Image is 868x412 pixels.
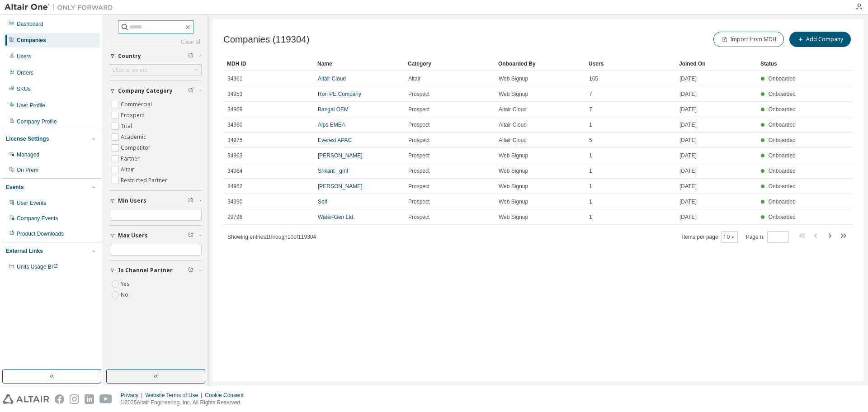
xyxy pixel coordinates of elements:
span: Prospect [408,152,429,159]
label: Yes [121,279,132,289]
div: MDH ID [227,57,310,71]
a: Ron PE Company [318,91,361,97]
div: Orders [17,69,33,76]
a: Clear all [110,38,202,46]
span: [DATE] [679,152,697,159]
span: Showing entries 1 through 10 of 119304 [227,234,316,240]
div: External Links [6,247,43,255]
span: Onboarded [769,137,796,143]
span: Units Usage BI [17,264,58,270]
span: [DATE] [679,121,697,128]
a: Water-Gen Ltd. [318,214,355,220]
span: Is Channel Partner [118,267,173,274]
span: 34962 [227,183,242,190]
div: Status [760,57,798,71]
span: 1 [589,183,592,190]
span: Altair [408,75,420,82]
span: 1 [589,213,592,221]
span: [DATE] [679,167,697,175]
span: Max Users [118,232,148,239]
span: Prospect [408,90,429,98]
a: [PERSON_NAME] [318,152,363,159]
span: Onboarded [769,199,796,205]
span: 1 [589,198,592,205]
a: Everest APAC [318,137,352,143]
label: Altair [121,164,136,175]
span: Prospect [408,106,429,113]
span: Onboarded [769,214,796,220]
span: Onboarded [769,122,796,128]
div: Onboarded By [498,57,581,71]
span: Altair Cloud [499,137,527,144]
div: Cookie Consent [205,392,249,399]
div: Users [589,57,672,71]
div: Company Profile [17,118,57,125]
div: Website Terms of Use [145,392,205,399]
a: Srikant _gml [318,168,348,174]
span: Altair Cloud [499,106,527,113]
span: Onboarded [769,91,796,97]
button: 10 [723,233,736,241]
span: 34953 [227,90,242,98]
label: Competitor [121,142,152,153]
span: [DATE] [679,137,697,144]
a: [PERSON_NAME] [318,183,363,189]
button: Company Category [110,81,202,101]
span: Prospect [408,198,429,205]
span: Items per page [682,231,738,243]
span: Web Signup [499,152,528,159]
span: Prospect [408,213,429,221]
span: 34990 [227,198,242,205]
label: Commercial [121,99,154,110]
span: Prospect [408,183,429,190]
span: [DATE] [679,75,697,82]
img: facebook.svg [55,394,64,404]
div: Product Downloads [17,230,64,237]
span: [DATE] [679,106,697,113]
button: Max Users [110,226,202,246]
div: License Settings [6,135,49,142]
span: 5 [589,137,592,144]
div: Users [17,53,31,60]
button: Is Channel Partner [110,260,202,280]
span: Onboarded [769,106,796,113]
span: Prospect [408,121,429,128]
span: Page n. [746,231,789,243]
span: Clear filter [188,267,193,274]
span: Clear filter [188,52,193,60]
a: Altair Cloud [318,76,346,82]
div: Click to select [112,66,147,74]
a: Bangal OEM [318,106,349,113]
span: 34964 [227,167,242,175]
div: Companies [17,37,46,44]
span: [DATE] [679,198,697,205]
span: 34961 [227,75,242,82]
div: User Profile [17,102,45,109]
span: 1 [589,121,592,128]
img: youtube.svg [99,394,113,404]
span: Web Signup [499,198,528,205]
span: 165 [589,75,598,82]
span: Onboarded [769,183,796,189]
span: Min Users [118,197,146,204]
div: SKUs [17,85,31,93]
span: [DATE] [679,90,697,98]
div: Privacy [121,392,145,399]
div: Category [408,57,491,71]
span: 34960 [227,121,242,128]
div: Click to select [110,65,201,76]
div: Managed [17,151,39,158]
span: Country [118,52,141,60]
span: Web Signup [499,167,528,175]
span: 34975 [227,137,242,144]
label: No [121,289,130,300]
span: Onboarded [769,168,796,174]
button: Add Company [789,32,851,47]
span: Companies (119304) [223,34,309,45]
div: Name [317,57,401,71]
img: instagram.svg [70,394,79,404]
label: Restricted Partner [121,175,169,186]
label: Academic [121,132,148,142]
span: [DATE] [679,213,697,221]
span: 29796 [227,213,242,221]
